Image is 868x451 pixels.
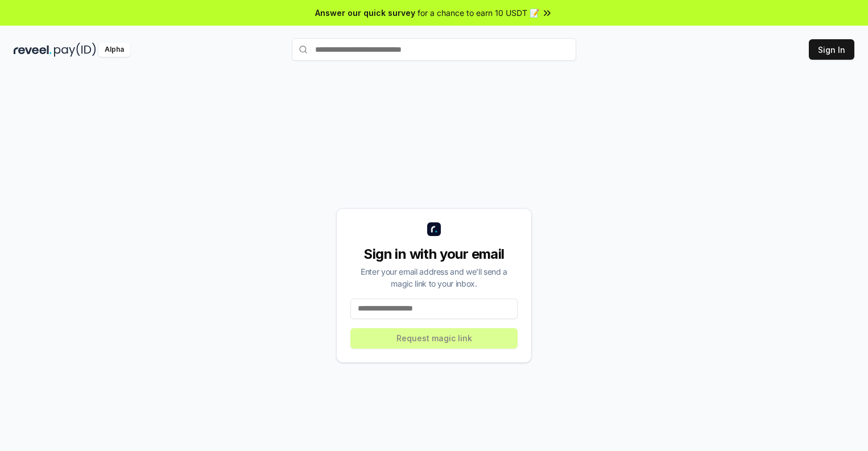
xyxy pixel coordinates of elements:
[427,222,441,236] img: logo_small
[809,39,854,60] button: Sign In
[418,7,539,19] span: for a chance to earn 10 USDT 📝
[350,245,518,263] div: Sign in with your email
[315,7,415,19] span: Answer our quick survey
[54,43,96,57] img: pay_id
[14,43,52,57] img: reveel_dark
[350,266,518,289] div: Enter your email address and we’ll send a magic link to your inbox.
[98,43,130,57] div: Alpha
